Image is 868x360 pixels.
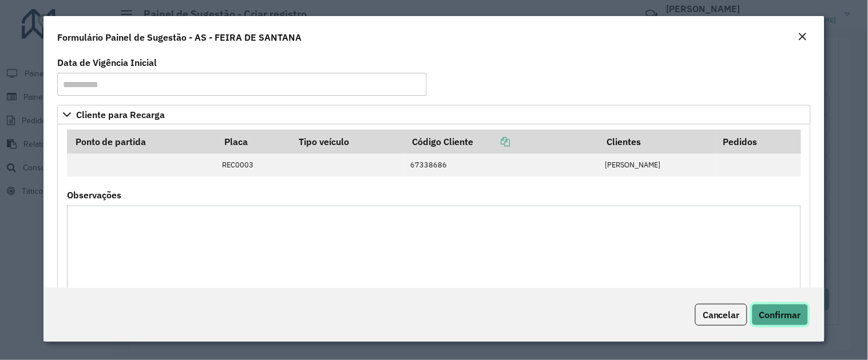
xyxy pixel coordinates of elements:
td: REC0003 [216,154,291,177]
th: Clientes [599,130,715,154]
span: Cliente para Recarga [76,110,165,119]
span: Cancelar [703,309,740,320]
label: Observações [67,188,121,202]
th: Pedidos [715,130,801,154]
button: Close [795,30,811,45]
button: Cancelar [695,304,747,326]
td: [PERSON_NAME] [599,154,715,177]
a: Cliente para Recarga [57,105,811,124]
span: Confirmar [759,309,801,320]
a: Copiar [473,136,510,147]
td: 67338686 [405,154,600,177]
label: Data de Vigência Inicial [57,56,157,69]
button: Confirmar [752,304,808,326]
div: Cliente para Recarga [57,124,811,317]
em: Fechar [798,32,807,41]
th: Ponto de partida [67,130,216,154]
th: Código Cliente [405,130,600,154]
th: Placa [216,130,291,154]
h4: Formulário Painel de Sugestão - AS - FEIRA DE SANTANA [57,30,302,44]
th: Tipo veículo [291,130,404,154]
